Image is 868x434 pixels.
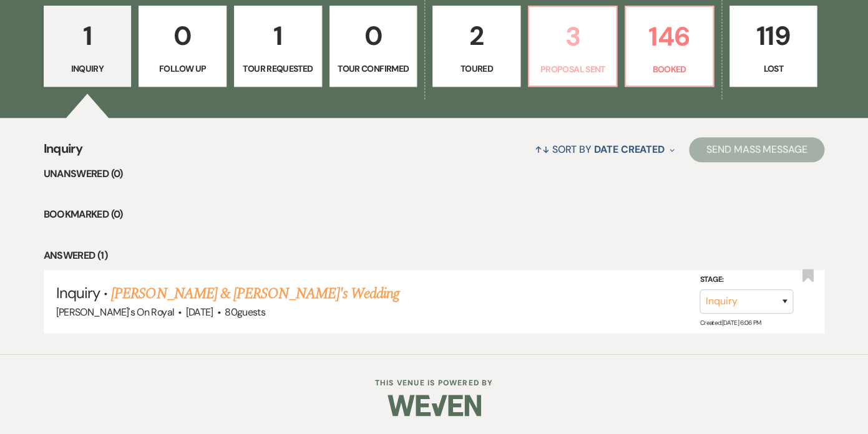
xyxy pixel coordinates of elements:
p: 1 [242,15,314,57]
a: 119Lost [729,6,817,87]
a: 2Toured [432,6,520,87]
a: [PERSON_NAME] & [PERSON_NAME]'s Wedding [111,282,399,305]
p: Booked [633,62,705,76]
p: Follow Up [147,62,218,75]
p: 2 [441,15,512,57]
span: Created: [DATE] 6:06 PM [700,319,761,327]
button: Sort By Date Created [530,133,680,166]
li: Unanswered (0) [44,166,825,182]
p: 1 [52,15,124,57]
img: Weven Logo [388,383,481,427]
span: [DATE] [186,306,213,319]
label: Stage: [700,273,793,287]
span: Inquiry [44,139,83,166]
span: Inquiry [56,283,100,302]
a: 0Follow Up [139,6,227,87]
a: 0Tour Confirmed [329,6,417,87]
p: Tour Confirmed [338,62,409,75]
li: Answered (1) [44,248,825,264]
span: Date Created [594,143,665,156]
p: Inquiry [52,62,124,75]
span: [PERSON_NAME]'s On Royal [56,306,175,319]
p: Proposal Sent [537,62,608,76]
p: 0 [338,15,409,57]
p: 3 [537,16,608,57]
p: Tour Requested [242,62,314,75]
button: Send Mass Message [689,137,825,162]
a: 3Proposal Sent [528,6,617,87]
p: 0 [147,15,218,57]
a: 1Inquiry [44,6,132,87]
p: Lost [738,62,809,75]
p: 146 [633,16,705,57]
span: 80 guests [225,306,265,319]
span: ↑↓ [535,143,550,156]
a: 146Booked [625,6,714,87]
li: Bookmarked (0) [44,206,825,223]
p: 119 [738,15,809,57]
a: 1Tour Requested [234,6,322,87]
p: Toured [441,62,512,75]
